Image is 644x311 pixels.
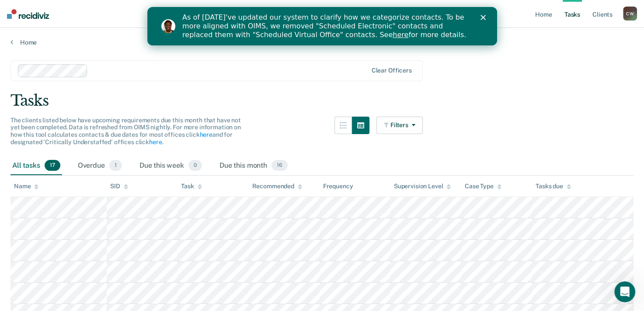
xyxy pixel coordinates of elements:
[147,7,497,45] iframe: Intercom live chat banner
[376,117,423,134] button: Filters
[138,156,204,176] div: Due this week0
[245,24,261,32] a: here
[7,9,49,19] img: Recidiviz
[623,7,637,21] button: CW
[218,156,289,176] div: Due this month16
[272,160,288,171] span: 16
[109,160,122,171] span: 1
[10,117,241,145] span: The clients listed below have upcoming requirements due this month that have not yet been complet...
[110,183,128,190] div: SID
[10,38,634,46] a: Home
[10,92,634,110] div: Tasks
[394,183,451,190] div: Supervision Level
[188,160,202,171] span: 0
[333,8,342,13] div: Close
[181,183,202,190] div: Task
[623,7,637,21] div: C W
[536,183,571,190] div: Tasks due
[45,160,60,171] span: 17
[372,67,412,74] div: Clear officers
[465,183,501,190] div: Case Type
[614,281,635,302] iframe: Intercom live chat
[323,183,353,190] div: Frequency
[76,156,124,176] div: Overdue1
[14,183,38,190] div: Name
[252,183,302,190] div: Recommended
[199,131,212,138] a: here
[10,156,62,176] div: All tasks17
[149,138,162,145] a: here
